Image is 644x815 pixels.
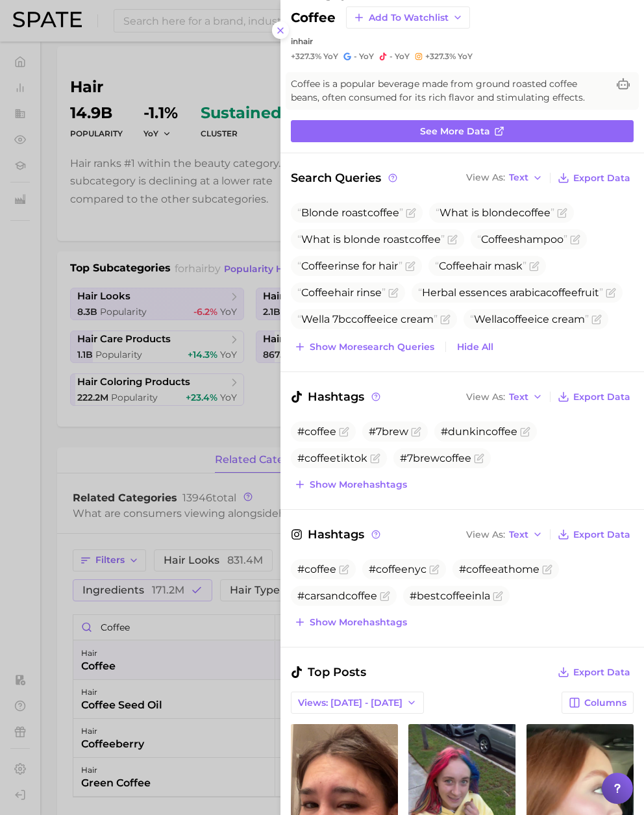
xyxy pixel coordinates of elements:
[447,234,458,245] button: Flag as miscategorized or irrelevant
[435,260,526,272] span: hair mask
[291,663,366,681] span: Top Posts
[554,663,634,681] button: Export Data
[429,564,440,575] button: Flag as miscategorized or irrelevant
[291,692,424,714] button: Views: [DATE] - [DATE]
[470,313,589,325] span: Wella ice cream
[310,617,407,628] span: Show more hashtags
[291,388,382,406] span: Hashtags
[339,564,349,575] button: Flag as miscategorized or irrelevant
[542,564,552,575] button: Flag as miscategorized or irrelevant
[297,313,438,325] span: Wella 7bc ice cream
[573,173,630,184] span: Export Data
[520,427,530,437] button: Flag as miscategorized or irrelevant
[493,591,503,601] button: Flag as miscategorized or irrelevant
[298,697,402,708] span: Views: [DATE] - [DATE]
[380,591,390,601] button: Flag as miscategorized or irrelevant
[310,479,407,490] span: Show more hashtags
[354,51,357,61] span: -
[297,563,336,575] span: #coffee
[418,286,603,299] span: Herbal essences arabica fruit
[554,388,634,406] button: Export Data
[454,338,497,356] button: Hide All
[351,313,383,325] span: coffee
[466,394,505,401] span: View As
[291,338,438,356] button: Show moresearch queries
[463,526,546,543] button: View AsText
[291,51,321,61] span: +327.3%
[395,51,410,62] span: YoY
[420,126,490,137] span: See more data
[405,261,415,271] button: Flag as miscategorized or irrelevant
[529,261,539,271] button: Flag as miscategorized or irrelevant
[291,10,336,25] h2: coffee
[400,452,471,464] span: #7brewcoffee
[466,531,505,538] span: View As
[554,169,634,187] button: Export Data
[390,51,393,61] span: -
[301,260,334,272] span: Coffee
[459,563,539,575] span: #coffeeathome
[509,394,528,401] span: Text
[463,388,546,405] button: View AsText
[439,260,472,272] span: Coffee
[573,392,630,403] span: Export Data
[425,51,456,61] span: +327.3%
[441,425,517,438] span: #dunkincoffee
[411,427,421,437] button: Flag as miscategorized or irrelevant
[409,233,441,245] span: coffee
[370,453,380,464] button: Flag as miscategorized or irrelevant
[291,77,608,105] span: Coffee is a popular beverage made from ground roasted coffee beans, often consumed for its rich f...
[406,208,416,218] button: Flag as miscategorized or irrelevant
[466,174,505,181] span: View As
[591,314,602,325] button: Flag as miscategorized or irrelevant
[297,233,445,245] span: What is blonde roast
[477,233,567,245] span: shampoo
[291,120,634,142] a: See more data
[474,453,484,464] button: Flag as miscategorized or irrelevant
[463,169,546,186] button: View AsText
[562,692,634,714] button: Columns
[509,174,528,181] span: Text
[297,207,403,219] span: Blonde roast
[457,342,493,353] span: Hide All
[546,286,578,299] span: coffee
[388,288,399,298] button: Flag as miscategorized or irrelevant
[291,36,634,46] div: in
[291,613,410,631] button: Show morehashtags
[584,697,626,708] span: Columns
[369,12,449,23] span: Add to Watchlist
[502,313,534,325] span: coffee
[359,51,374,62] span: YoY
[346,6,470,29] button: Add to Watchlist
[369,563,427,575] span: #coffeenyc
[606,288,616,298] button: Flag as miscategorized or irrelevant
[297,260,402,272] span: rinse for hair
[367,207,399,219] span: coffee
[570,234,580,245] button: Flag as miscategorized or irrelevant
[573,667,630,678] span: Export Data
[440,314,451,325] button: Flag as miscategorized or irrelevant
[519,207,551,219] span: coffee
[297,452,367,464] span: #coffeetiktok
[298,36,313,46] span: hair
[297,286,386,299] span: hair rinse
[339,427,349,437] button: Flag as miscategorized or irrelevant
[573,529,630,540] span: Export Data
[301,286,334,299] span: Coffee
[481,233,514,245] span: Coffee
[323,51,338,62] span: YoY
[297,590,377,602] span: #carsandcoffee
[291,169,399,187] span: Search Queries
[310,342,434,353] span: Show more search queries
[436,207,554,219] span: What is blonde
[410,590,490,602] span: #bestcoffeeinla
[509,531,528,538] span: Text
[458,51,473,62] span: YoY
[554,525,634,544] button: Export Data
[369,425,408,438] span: #7brew
[291,475,410,494] button: Show morehashtags
[297,425,336,438] span: #coffee
[291,525,382,544] span: Hashtags
[557,208,567,218] button: Flag as miscategorized or irrelevant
